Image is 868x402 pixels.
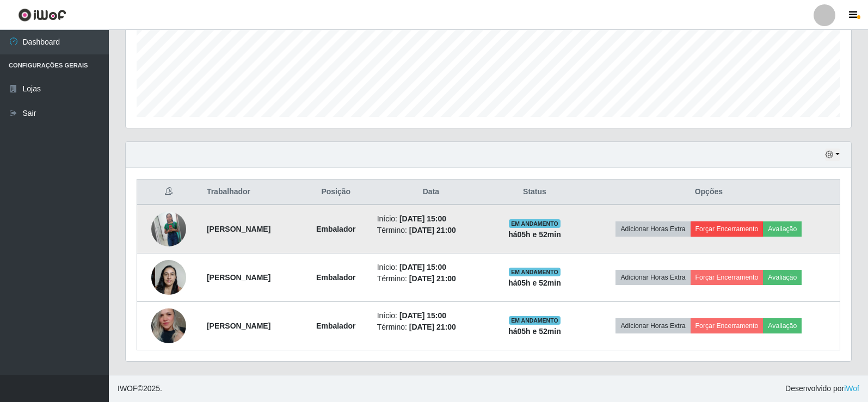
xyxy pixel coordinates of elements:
a: iWof [844,384,859,393]
span: © 2025 . [118,383,162,394]
button: Avaliação [763,221,802,237]
strong: há 05 h e 52 min [508,327,561,336]
button: Forçar Encerramento [691,221,764,237]
img: 1736472567092.jpeg [151,254,186,300]
img: CoreUI Logo [18,8,66,22]
strong: [PERSON_NAME] [207,321,270,330]
li: Início: [377,213,485,225]
th: Opções [578,180,840,205]
strong: há 05 h e 52 min [508,279,561,287]
th: Posição [301,180,371,205]
strong: Embalador [316,273,355,282]
th: Trabalhador [200,180,301,205]
li: Término: [377,321,485,333]
strong: [PERSON_NAME] [207,273,270,282]
time: [DATE] 15:00 [399,214,446,223]
strong: Embalador [316,225,355,233]
strong: Embalador [316,321,355,330]
button: Forçar Encerramento [691,318,764,333]
time: [DATE] 21:00 [409,274,456,283]
button: Avaliação [763,318,802,333]
button: Adicionar Horas Extra [615,270,690,285]
time: [DATE] 15:00 [399,311,446,320]
img: 1741885516826.jpeg [151,300,186,351]
span: Desenvolvido por [785,383,859,394]
li: Término: [377,225,485,236]
span: IWOF [118,384,138,393]
strong: [PERSON_NAME] [207,225,270,233]
li: Término: [377,273,485,285]
time: [DATE] 21:00 [409,323,456,331]
button: Avaliação [763,270,802,285]
img: 1734471784687.jpeg [151,207,186,251]
span: EM ANDAMENTO [509,268,561,276]
li: Início: [377,310,485,321]
button: Adicionar Horas Extra [615,318,690,333]
span: EM ANDAMENTO [509,219,561,228]
th: Status [491,180,577,205]
span: EM ANDAMENTO [509,316,561,325]
th: Data [371,180,492,205]
time: [DATE] 15:00 [399,263,446,271]
button: Adicionar Horas Extra [615,221,690,237]
time: [DATE] 21:00 [409,226,456,234]
button: Forçar Encerramento [691,270,764,285]
li: Início: [377,262,485,273]
strong: há 05 h e 52 min [508,230,561,239]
